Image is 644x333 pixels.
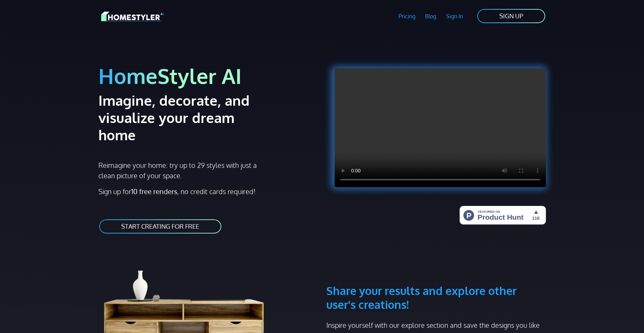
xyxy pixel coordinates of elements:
[98,63,318,89] h1: HomeStyler AI
[326,251,546,312] h3: Share your results and explore other user's creations!
[98,92,274,143] h2: Imagine, decorate, and visualize your dream home
[441,8,468,24] a: Sign In
[420,8,441,24] a: Blog
[98,186,318,197] p: Sign up for , no credit cards required!
[101,10,163,22] img: HomeStyler AI logo
[98,219,222,234] a: START CREATING FOR FREE
[460,206,546,225] img: HomeStyler AI - Interior Design Made Easy: One Click to Your Dream Home | Product Hunt
[477,8,546,24] a: SIGN UP
[98,160,263,181] p: Reimagine your home: try up to 29 styles with just a clean picture of your space.
[131,187,177,196] strong: 10 free renders
[393,8,420,24] a: Pricing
